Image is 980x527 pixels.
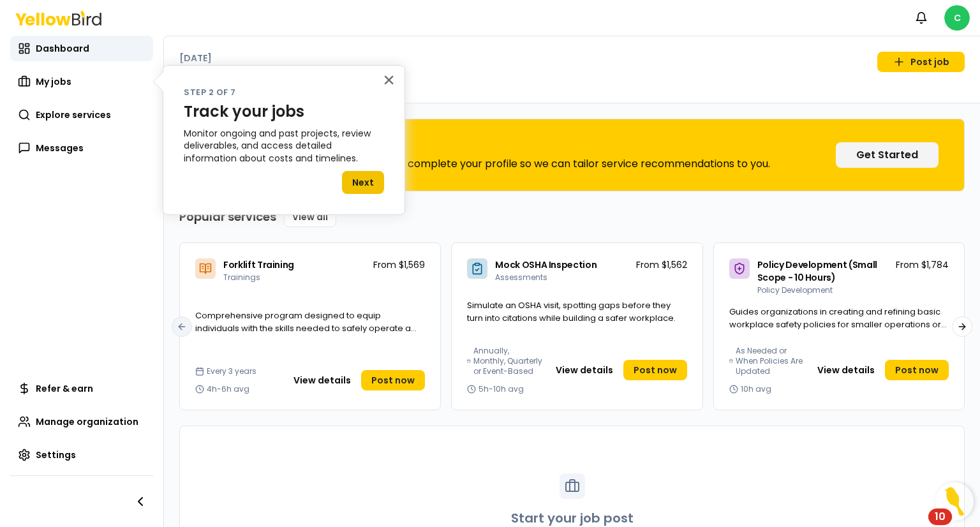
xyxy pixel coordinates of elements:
[184,86,384,100] p: Step 2 of 7
[810,360,882,380] button: View details
[184,128,384,165] p: Monitor ongoing and past projects, review deliverables, and access detailed information about cos...
[223,258,294,271] span: Forklift Training
[207,384,249,394] span: 4h-6h avg
[195,309,417,346] span: Comprehensive program designed to equip individuals with the skills needed to safely operate a fo...
[184,103,384,121] p: Track your jobs
[473,346,543,376] span: Annually, Monthly, Quarterly or Event-Based
[223,272,260,283] span: Trainings
[373,258,425,271] p: From $1,569
[479,384,524,394] span: 5h-10h avg
[757,285,833,295] span: Policy Development
[511,509,634,527] h3: Start your job post
[896,258,949,271] p: From $1,784
[36,382,93,395] span: Refer & earn
[36,108,111,121] span: Explore services
[729,306,947,343] span: Guides organizations in creating and refining basic workplace safety policies for smaller operati...
[495,258,597,271] span: Mock OSHA Inspection
[342,171,384,194] button: Next
[895,364,939,376] span: Post now
[467,299,676,324] span: Simulate an OSHA visit, spotting gaps before they turn into citations while building a safer work...
[179,208,276,226] h3: Popular services
[36,42,89,55] span: Dashboard
[179,52,212,64] p: [DATE]
[36,142,84,154] span: Messages
[36,449,76,461] span: Settings
[935,482,974,521] button: Open Resource Center, 10 new notifications
[741,384,771,394] span: 10h avg
[877,52,965,72] a: Post job
[383,70,395,90] button: Close
[944,5,970,31] span: C
[495,272,547,283] span: Assessments
[284,207,336,227] a: View all
[246,156,770,172] p: For a better experience, please complete your profile so we can tailor service recommendations to...
[36,75,71,88] span: My jobs
[207,366,256,376] span: Every 3 years
[836,142,939,168] button: Get Started
[36,415,138,428] span: Manage organization
[736,346,805,376] span: As Needed or When Policies Are Updated
[246,138,770,149] h3: Complete Your Profile
[286,370,359,390] button: View details
[179,67,965,87] h1: Welcome
[371,374,415,387] span: Post now
[548,360,621,380] button: View details
[634,364,677,376] span: Post now
[757,258,877,284] span: Policy Development (Small Scope - 10 Hours)
[636,258,687,271] p: From $1,562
